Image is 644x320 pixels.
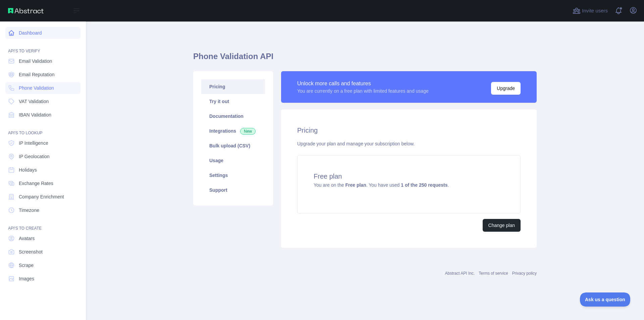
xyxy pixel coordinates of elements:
[445,271,475,276] a: Abstract API Inc.
[5,55,80,67] a: Email Validation
[19,85,54,91] span: Phone Validation
[19,153,50,160] span: IP Geolocation
[5,259,80,271] a: Scrape
[345,182,366,188] strong: Free plan
[5,204,80,216] a: Timezone
[19,140,48,146] span: IP Intelligence
[5,68,80,81] a: Email Reputation
[19,167,37,173] span: Holidays
[5,246,80,258] a: Screenshot
[512,271,537,276] a: Privacy policy
[297,126,521,135] h2: Pricing
[571,5,609,16] button: Invite users
[401,182,447,188] strong: 1 of the 250 requests
[5,27,80,39] a: Dashboard
[5,164,80,176] a: Holidays
[314,182,449,188] span: You are on the . You have used .
[19,71,55,78] span: Email Reputation
[201,183,265,197] a: Support
[297,80,429,88] div: Unlock more calls and features
[19,180,53,187] span: Exchange Rates
[5,40,80,54] div: API'S TO VERIFY
[5,232,80,244] a: Avatars
[193,51,537,67] h1: Phone Validation API
[5,218,80,231] div: API'S TO CREATE
[5,137,80,149] a: IP Intelligence
[201,109,265,124] a: Documentation
[201,138,265,153] a: Bulk upload (CSV)
[491,82,521,95] button: Upgrade
[580,292,631,307] iframe: Toggle Customer Support
[19,111,51,118] span: IBAN Validation
[582,7,608,15] span: Invite users
[297,88,429,94] div: You are currently on a free plan with limited features and usage
[479,271,508,276] a: Terms of service
[5,122,80,136] div: API'S TO LOOKUP
[5,109,80,121] a: IBAN Validation
[483,219,521,232] button: Change plan
[19,262,34,269] span: Scrape
[19,98,49,105] span: VAT Validation
[19,207,39,214] span: Timezone
[19,193,64,200] span: Company Enrichment
[240,128,256,135] span: New
[5,150,80,163] a: IP Geolocation
[5,82,80,94] a: Phone Validation
[19,58,52,64] span: Email Validation
[201,168,265,183] a: Settings
[201,124,265,138] a: Integrations New
[8,8,44,13] img: Abstract API
[19,235,35,242] span: Avatars
[201,94,265,109] a: Try it out
[19,275,34,282] span: Images
[297,140,521,147] div: Upgrade your plan and manage your subscription below.
[201,153,265,168] a: Usage
[5,273,80,285] a: Images
[5,95,80,107] a: VAT Validation
[314,172,504,181] h4: Free plan
[201,79,265,94] a: Pricing
[5,177,80,189] a: Exchange Rates
[19,248,43,255] span: Screenshot
[5,191,80,203] a: Company Enrichment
